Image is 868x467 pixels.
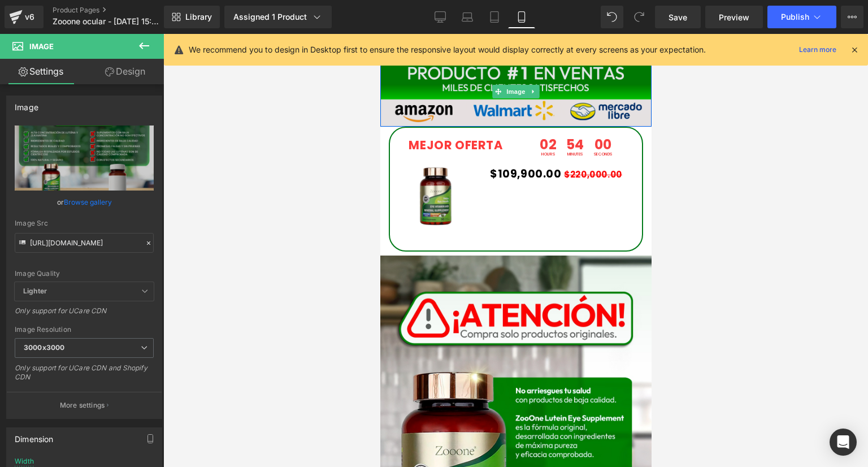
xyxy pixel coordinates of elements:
[481,6,508,28] a: Tablet
[781,12,809,21] span: Publish
[53,17,161,26] span: Zooone ocular - [DATE] 15:13:52
[508,6,535,28] a: Mobile
[601,6,623,28] button: Undo
[214,104,232,118] span: 00
[15,219,154,227] div: Image Src
[767,6,836,28] button: Publish
[24,343,64,352] b: 3000x3000
[15,457,34,465] div: Width
[28,103,122,119] span: MEJOR OFERTA
[15,196,154,208] div: or
[60,400,105,410] p: More settings
[454,6,481,28] a: Laptop
[84,59,166,84] a: Design
[427,6,454,28] a: Desktop
[15,326,154,334] div: Image Resolution
[669,11,687,23] span: Save
[184,135,242,146] span: $220,000.00
[719,11,749,23] span: Preview
[830,429,857,456] div: Open Intercom Messenger
[705,6,763,28] a: Preview
[64,192,112,212] a: Browse gallery
[214,118,232,122] span: Seconds
[185,12,212,22] span: Library
[15,364,154,389] div: Only support for UCare CDN and Shopify CDN
[164,6,220,28] a: New Library
[15,306,154,323] div: Only support for UCare CDN
[795,43,841,57] a: Learn more
[29,42,54,51] span: Image
[628,6,650,28] button: Redo
[15,428,54,444] div: Dimension
[15,233,154,253] input: Link
[159,104,176,118] span: 02
[186,104,204,118] span: 54
[7,392,162,418] button: More settings
[124,51,147,64] span: Image
[186,118,204,122] span: Minutes
[15,270,154,278] div: Image Quality
[53,6,183,15] a: Product Pages
[147,51,159,64] a: Expand / Collapse
[23,287,47,295] b: Lighter
[23,10,37,24] div: v6
[189,44,706,56] p: We recommend you to design in Desktop first to ensure the responsive layout would display correct...
[110,131,181,150] span: $109,900.00
[159,118,176,122] span: Hours
[5,6,44,28] a: v6
[841,6,863,28] button: More
[15,96,38,112] div: Image
[233,11,323,23] div: Assigned 1 Product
